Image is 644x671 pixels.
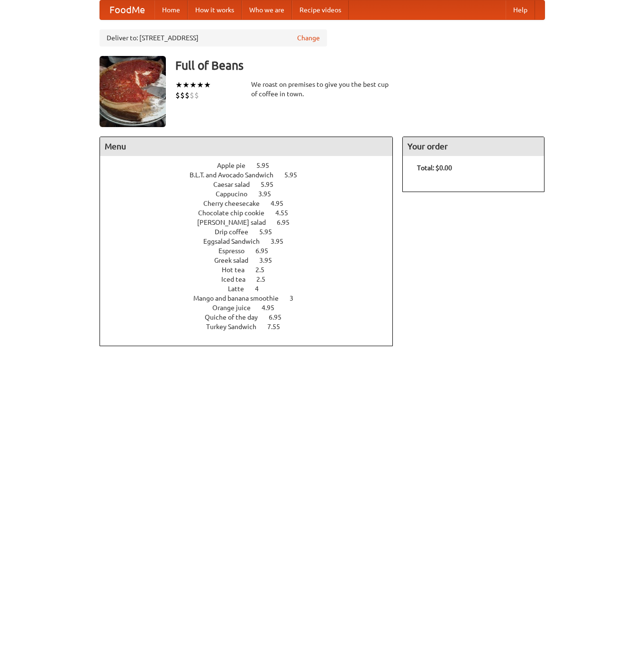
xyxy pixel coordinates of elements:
a: Espresso 6.95 [218,247,286,255]
img: angular.jpg [100,56,166,127]
a: Cappucino 3.95 [216,190,289,198]
span: 5.95 [256,162,279,169]
a: Eggsalad Sandwich 3.95 [203,238,301,245]
span: 4.95 [271,200,293,207]
li: $ [175,90,180,101]
span: 3 [290,294,303,302]
a: Change [297,33,320,43]
span: 7.55 [267,323,290,331]
li: $ [194,90,199,101]
a: Mango and banana smoothie 3 [193,294,311,302]
span: 4.55 [275,209,298,217]
span: Greek salad [214,257,258,264]
a: FoodMe [100,0,154,19]
a: Recipe videos [292,0,349,19]
a: Iced tea 2.5 [221,276,283,283]
span: Chocolate chip cookie [198,209,274,217]
span: 2.5 [256,276,275,283]
span: Apple pie [217,162,255,169]
a: B.L.T. and Avocado Sandwich 5.95 [190,171,315,179]
span: B.L.T. and Avocado Sandwich [190,171,283,179]
li: ★ [182,80,190,90]
a: Help [506,0,535,19]
a: Drip coffee 5.95 [215,228,290,236]
a: Orange juice 4.95 [212,304,292,312]
span: 3.95 [258,190,281,198]
span: Latte [228,285,254,293]
span: 6.95 [255,247,278,255]
span: 3.95 [271,238,293,245]
span: 4.95 [262,304,284,312]
span: [PERSON_NAME] salad [197,219,275,226]
span: Turkey Sandwich [206,323,266,331]
li: $ [180,90,185,101]
h3: Full of Beans [175,56,545,75]
li: $ [190,90,194,101]
span: Cherry cheesecake [203,200,269,207]
span: Drip coffee [215,228,258,236]
a: Apple pie 5.95 [217,162,287,169]
span: 6.95 [277,219,299,226]
li: ★ [190,80,197,90]
a: Who we are [242,0,292,19]
span: Quiche of the day [205,313,267,321]
h4: Your order [403,137,544,156]
span: 4 [255,285,268,293]
b: Total: $0.00 [417,164,452,172]
a: How it works [188,0,242,19]
a: Caesar salad 5.95 [213,181,291,188]
a: Latte 4 [228,285,276,293]
span: 3.95 [259,257,281,264]
a: Cherry cheesecake 4.95 [203,200,301,207]
span: 5.95 [259,228,281,236]
span: Mango and banana smoothie [193,294,288,302]
h4: Menu [100,137,393,156]
span: Iced tea [221,276,255,283]
li: ★ [204,80,211,90]
div: We roast on premises to give you the best cup of coffee in town. [251,80,393,99]
a: Hot tea 2.5 [222,266,282,274]
span: 5.95 [284,171,307,179]
a: Home [154,0,188,19]
a: Turkey Sandwich 7.55 [206,323,298,331]
span: 5.95 [261,181,283,188]
span: Cappucino [216,190,257,198]
span: Orange juice [212,304,260,312]
span: Hot tea [222,266,254,274]
div: Deliver to: [STREET_ADDRESS] [100,29,327,46]
li: ★ [175,80,182,90]
a: Greek salad 3.95 [214,257,290,264]
span: Espresso [218,247,254,255]
li: $ [185,90,190,101]
a: [PERSON_NAME] salad 6.95 [197,219,307,226]
span: Caesar salad [213,181,259,188]
span: Eggsalad Sandwich [203,238,269,245]
a: Quiche of the day 6.95 [205,313,299,321]
span: 6.95 [269,313,291,321]
a: Chocolate chip cookie 4.55 [198,209,306,217]
span: 2.5 [255,266,274,274]
li: ★ [197,80,204,90]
